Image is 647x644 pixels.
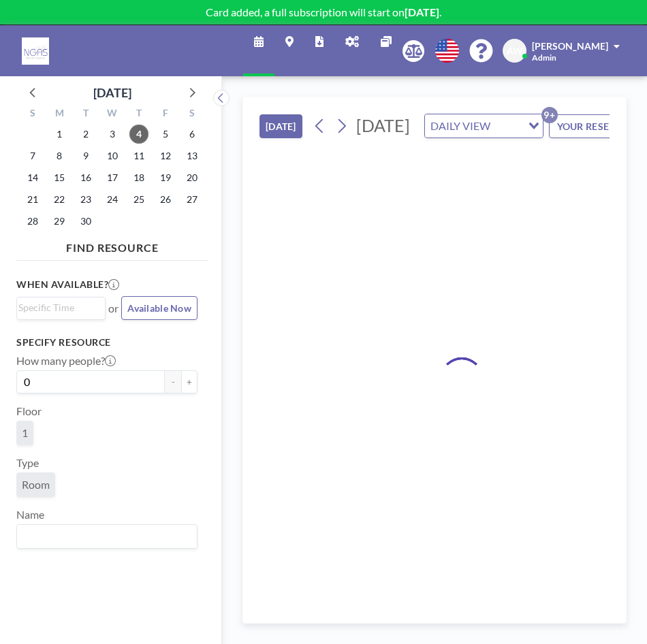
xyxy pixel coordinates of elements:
span: Tuesday, September 16, 2025 [76,168,95,187]
div: Search for option [17,297,105,318]
span: Wednesday, September 24, 2025 [103,190,122,209]
span: Monday, September 22, 2025 [50,190,69,209]
label: Type [16,456,39,470]
span: Monday, September 29, 2025 [50,212,69,231]
input: Search for option [18,528,189,545]
div: W [99,106,126,123]
button: [DATE] [259,114,302,138]
span: Sunday, September 28, 2025 [23,212,42,231]
span: Saturday, September 6, 2025 [183,125,202,144]
span: Thursday, September 18, 2025 [129,168,148,187]
div: T [125,106,152,123]
span: Wednesday, September 17, 2025 [103,168,122,187]
span: Available Now [127,302,191,314]
span: Sunday, September 7, 2025 [23,146,42,165]
span: DAILY VIEW [428,117,493,135]
span: Admin [532,52,556,63]
span: Wednesday, September 3, 2025 [103,125,122,144]
div: M [46,106,73,123]
button: + [181,370,198,393]
span: [DATE] [356,115,410,135]
span: or [108,302,119,315]
span: Friday, September 5, 2025 [156,125,175,144]
input: Search for option [18,300,97,315]
span: Monday, September 15, 2025 [50,168,69,187]
button: - [165,370,181,393]
div: T [73,106,99,123]
h4: FIND RESOURCE [16,236,208,255]
label: Name [16,508,44,521]
span: Monday, September 1, 2025 [50,125,69,144]
span: Monday, September 8, 2025 [50,146,69,165]
span: Saturday, September 20, 2025 [183,168,202,187]
p: 9+ [541,107,558,123]
span: Saturday, September 27, 2025 [183,190,202,209]
div: [DATE] [93,83,131,102]
div: Search for option [425,114,543,138]
span: Room [22,478,50,492]
div: Search for option [17,525,197,548]
span: Friday, September 26, 2025 [156,190,175,209]
span: Thursday, September 25, 2025 [129,190,148,209]
div: F [152,106,178,123]
img: organization-logo [22,37,49,65]
span: Sunday, September 14, 2025 [23,168,42,187]
span: 1 [22,426,28,440]
span: Tuesday, September 30, 2025 [76,212,95,231]
span: Friday, September 12, 2025 [156,146,175,165]
label: Floor [16,404,42,418]
b: [DATE] [405,5,439,18]
h3: Specify resource [16,336,198,349]
span: Saturday, September 13, 2025 [183,146,202,165]
button: Available Now [121,296,198,320]
label: How many people? [16,354,116,368]
span: Sunday, September 21, 2025 [23,190,42,209]
span: [PERSON_NAME] [532,40,608,52]
span: Thursday, September 11, 2025 [129,146,148,165]
span: Thursday, September 4, 2025 [129,125,148,144]
div: S [178,106,205,123]
div: S [20,106,46,123]
span: Tuesday, September 23, 2025 [76,190,95,209]
span: Tuesday, September 2, 2025 [76,125,95,144]
span: Wednesday, September 10, 2025 [103,146,122,165]
span: AW [507,45,523,57]
input: Search for option [494,117,520,135]
span: Friday, September 19, 2025 [156,168,175,187]
span: Tuesday, September 9, 2025 [76,146,95,165]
